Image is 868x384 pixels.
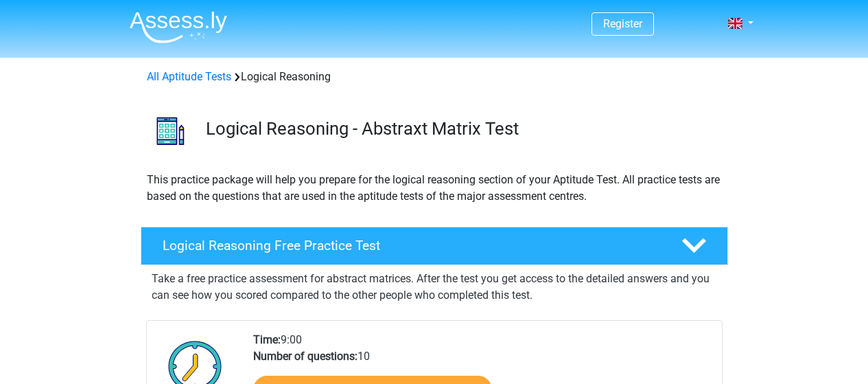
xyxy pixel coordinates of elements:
[141,69,727,85] div: Logical Reasoning
[141,102,200,160] img: logical reasoning
[130,11,227,43] img: Assessly
[253,350,357,363] b: Number of questions:
[152,271,717,304] p: Take a free practice assessment for abstract matrices. After the test you get access to the detai...
[253,333,281,346] b: Time:
[163,238,659,253] h4: Logical Reasoning Free Practice Test
[206,118,717,139] h3: Logical Reasoning - Abstraxt Matrix Test
[147,172,722,205] p: This practice package will help you prepare for the logical reasoning section of your Aptitude Te...
[147,70,231,83] a: All Aptitude Tests
[135,227,734,265] a: Logical Reasoning Free Practice Test
[603,17,642,30] a: Register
